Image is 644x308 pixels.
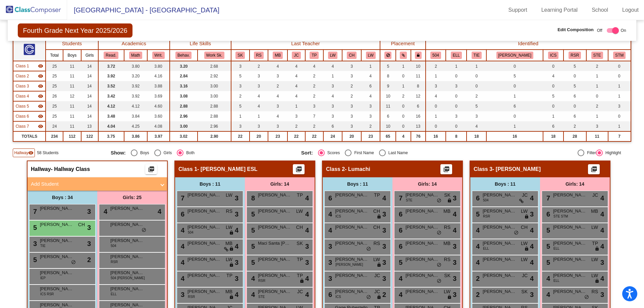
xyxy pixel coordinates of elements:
[268,101,287,111] td: 3
[608,111,631,121] td: 0
[98,81,124,91] td: 3.52
[342,81,361,91] td: 2
[446,81,467,91] td: 3
[411,131,426,141] td: 76
[361,81,380,91] td: 6
[486,121,543,131] td: 1
[396,71,411,81] td: 0
[305,101,323,111] td: 3
[198,61,231,71] td: 2.68
[38,94,43,99] mat-icon: visibility
[543,111,563,121] td: 1
[46,50,63,61] th: Total
[147,61,170,71] td: 3.80
[81,61,98,71] td: 14
[617,5,644,15] a: Logout
[38,63,43,69] mat-icon: visibility
[396,50,411,61] th: Keep with students
[608,71,631,81] td: 0
[152,52,164,59] button: Writ.
[198,111,231,121] td: 2.88
[380,81,396,91] td: 9
[305,81,323,91] td: 2
[287,121,305,131] td: 2
[323,121,342,131] td: 6
[147,121,170,131] td: 4.08
[98,71,124,81] td: 3.92
[486,50,543,61] th: Title I Math
[361,121,380,131] td: 2
[46,101,63,111] td: 25
[430,52,441,59] button: 504
[124,81,148,91] td: 3.92
[147,71,170,81] td: 4.16
[608,61,631,71] td: 0
[170,111,198,121] td: 2.96
[446,111,467,121] td: 3
[15,73,29,79] span: Class 2
[124,121,148,131] td: 4.25
[563,50,586,61] th: Resource Room
[543,71,563,81] td: 4
[287,50,305,61] th: Jacqueline Covone
[38,124,43,129] mat-icon: visibility
[231,101,250,111] td: 5
[563,61,586,71] td: 5
[361,61,380,71] td: 1
[426,111,446,121] td: 1
[543,91,563,101] td: 5
[124,71,148,81] td: 3.20
[586,111,608,121] td: 1
[46,71,63,81] td: 25
[323,50,342,61] th: Lisa Wyckoff
[287,131,305,141] td: 22
[254,52,263,59] button: RS
[268,131,287,141] td: 23
[124,111,148,121] td: 3.84
[411,101,426,111] td: 6
[13,71,46,81] td: Hidden teacher - Lumachi
[361,131,380,141] td: 23
[293,164,305,174] button: Print Students Details
[486,111,543,121] td: 0
[467,91,486,101] td: 2
[396,101,411,111] td: 0
[46,38,98,50] th: Students
[15,83,29,89] span: Class 3
[361,50,380,61] th: Lisa Wentzell
[250,71,268,81] td: 3
[250,50,268,61] th: Rachel Savage
[305,91,323,101] td: 2
[305,61,323,71] td: 4
[411,91,426,101] td: 12
[204,52,224,59] button: Work Sk.
[342,131,361,141] td: 20
[467,111,486,121] td: 3
[13,111,46,121] td: Hidden teacher - Lupo
[46,121,63,131] td: 24
[446,61,467,71] td: 1
[323,71,342,81] td: 1
[347,52,357,59] button: CH
[268,61,287,71] td: 4
[361,71,380,81] td: 4
[98,121,124,131] td: 4.04
[198,71,231,81] td: 2.92
[411,111,426,121] td: 16
[426,61,446,71] td: 2
[63,81,81,91] td: 11
[98,38,170,50] th: Academics
[608,91,631,101] td: 1
[472,52,482,59] button: TIE
[342,111,361,121] td: 3
[380,91,396,101] td: 10
[13,121,46,131] td: Hidden teacher - Dancisin
[175,52,192,59] button: Behav.
[292,52,301,59] button: JC
[63,71,81,81] td: 11
[81,111,98,121] td: 14
[305,71,323,81] td: 2
[486,71,543,81] td: 5
[38,104,43,109] mat-icon: visibility
[380,50,396,61] th: Keep away students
